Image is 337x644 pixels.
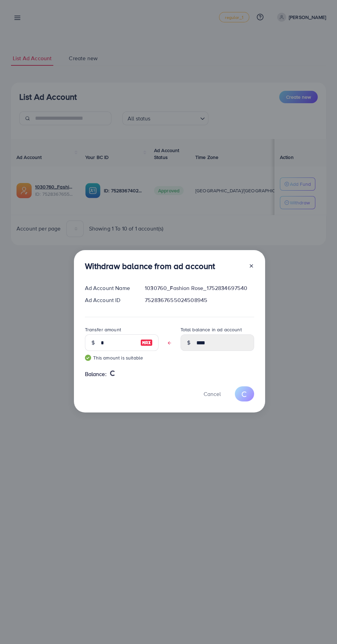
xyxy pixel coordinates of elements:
img: guide [85,355,91,361]
span: Balance: [85,370,107,378]
div: 7528367655024508945 [139,296,259,304]
button: Cancel [195,386,229,401]
div: 1030760_Fashion Rose_1752834697540 [139,284,259,292]
img: image [140,339,153,347]
span: Cancel [204,390,221,398]
label: Total balance in ad account [181,326,242,333]
iframe: Chat [308,613,332,639]
div: Ad Account ID [79,296,140,304]
small: This amount is suitable [85,354,159,361]
h3: Withdraw balance from ad account [85,261,215,271]
div: Ad Account Name [79,284,140,292]
label: Transfer amount [85,326,121,333]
